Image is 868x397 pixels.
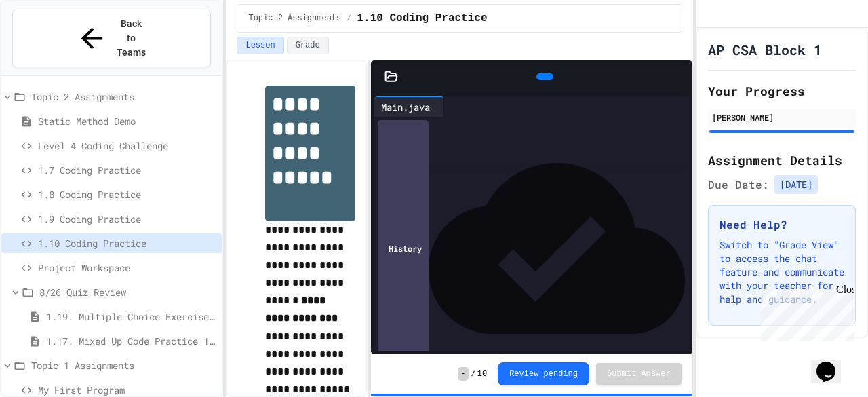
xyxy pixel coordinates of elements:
[31,90,216,104] span: Topic 2 Assignments
[38,236,216,250] span: 1.10 Coding Practice
[458,367,468,381] span: -
[596,363,682,385] button: Submit Answer
[774,175,818,194] span: [DATE]
[116,17,148,60] span: Back to Teams
[374,96,444,117] div: Main.java
[811,343,854,383] iframe: chat widget
[248,13,341,24] span: Topic 2 Assignments
[38,383,216,397] span: My First Program
[719,216,844,233] h3: Need Help?
[498,362,589,385] button: Review pending
[347,13,351,24] span: /
[46,309,216,324] span: 1.19. Multiple Choice Exercises for Unit 1a (1.1-1.6)
[708,81,856,100] h2: Your Progress
[38,138,216,153] span: Level 4 Coding Challenge
[38,261,216,275] span: Project Workspace
[12,10,211,67] button: Back to Teams
[38,187,216,202] span: 1.8 Coding Practice
[374,100,437,114] div: Main.java
[708,40,822,59] h1: AP CSA Block 1
[708,176,769,193] span: Due Date:
[607,368,671,379] span: Submit Answer
[755,284,854,341] iframe: chat widget
[287,37,329,54] button: Grade
[378,120,429,377] div: History
[471,368,476,379] span: /
[5,5,94,86] div: Chat with us now!Close
[46,334,216,348] span: 1.17. Mixed Up Code Practice 1.1-1.6
[719,238,844,306] p: Switch to "Grade View" to access the chat feature and communicate with your teacher for help and ...
[31,358,216,373] span: Topic 1 Assignments
[39,285,216,299] span: 8/26 Quiz Review
[38,114,216,128] span: Static Method Demo
[708,151,856,170] h2: Assignment Details
[38,163,216,177] span: 1.7 Coding Practice
[477,368,487,379] span: 10
[357,10,487,26] span: 1.10 Coding Practice
[712,111,852,124] div: [PERSON_NAME]
[38,212,216,226] span: 1.9 Coding Practice
[237,37,283,54] button: Lesson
